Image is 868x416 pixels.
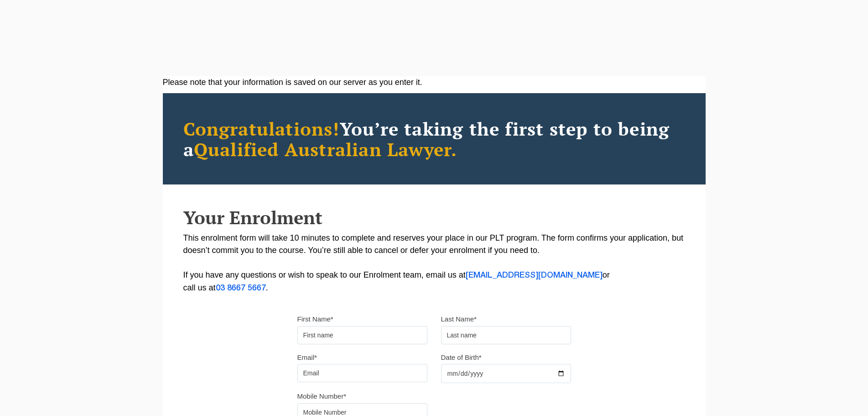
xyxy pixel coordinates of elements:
span: Qualified Australian Lawyer. [194,137,457,161]
p: This enrolment form will take 10 minutes to complete and reserves your place in our PLT program. ... [183,232,685,295]
span: Congratulations! [183,116,340,141]
label: Mobile Number* [297,392,347,401]
a: [EMAIL_ADDRESS][DOMAIN_NAME] [466,272,603,279]
a: 03 8667 5667 [216,284,266,292]
label: Last Name* [441,315,477,324]
input: First name [297,326,427,344]
label: Email* [297,353,317,362]
h2: You’re taking the first step to being a [183,118,685,159]
input: Email [297,364,427,382]
div: Please note that your information is saved on our server as you enter it. [163,76,706,89]
h2: Your Enrolment [183,207,685,227]
input: Last name [441,326,571,344]
label: Date of Birth* [441,353,482,362]
label: First Name* [297,315,333,324]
